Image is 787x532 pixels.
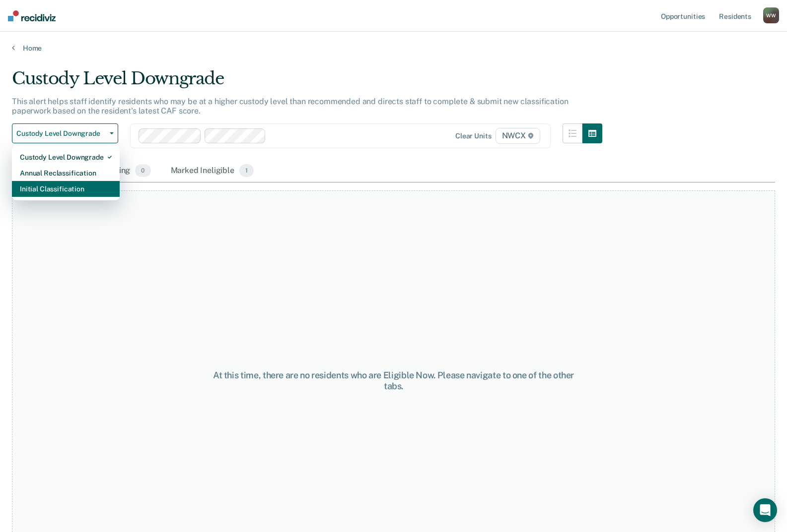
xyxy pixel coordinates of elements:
p: This alert helps staff identify residents who may be at a higher custody level than recommended a... [12,97,569,116]
div: Clear units [455,132,492,140]
div: Annual Reclassification [20,165,112,181]
span: NWCX [496,128,540,144]
a: Home [12,44,775,53]
div: Pending0 [98,160,152,182]
button: WW [763,7,779,23]
div: Initial Classification [20,181,112,197]
span: Custody Level Downgrade [16,129,106,138]
div: Custody Level Downgrade [12,68,602,97]
span: 1 [239,164,254,177]
div: Custody Level Downgrade [20,149,112,165]
button: Custody Level Downgrade [12,123,118,143]
div: W W [763,7,779,23]
span: 0 [135,164,150,177]
img: Recidiviz [8,10,56,21]
div: Marked Ineligible1 [169,160,256,182]
div: Open Intercom Messenger [753,498,777,522]
div: At this time, there are no residents who are Eligible Now. Please navigate to one of the other tabs. [203,370,584,391]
